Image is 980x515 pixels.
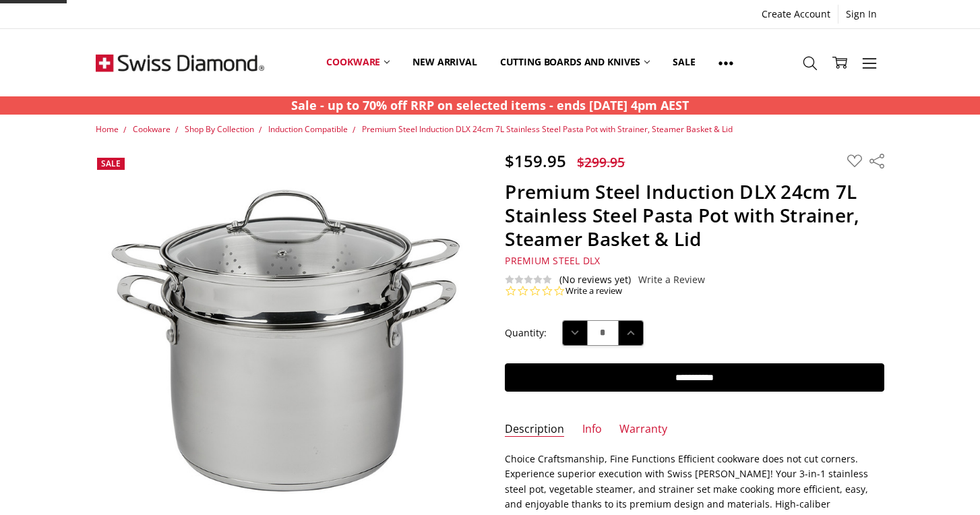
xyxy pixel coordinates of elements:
[582,422,602,437] a: Info
[565,285,622,297] a: Write a review
[577,153,625,171] span: $299.95
[505,150,566,172] span: $159.95
[505,326,547,340] label: Quantity:
[707,32,745,93] a: Show All
[101,158,121,169] span: Sale
[268,123,348,135] a: Induction Compatible
[505,180,884,251] h1: Premium Steel Induction DLX 24cm 7L Stainless Steel Pasta Pot with Strainer, Steamer Basket & Lid
[505,422,564,437] a: Description
[96,29,264,96] img: Free Shipping On Every Order
[315,32,401,92] a: Cookware
[619,422,667,437] a: Warranty
[638,274,705,285] a: Write a Review
[559,274,631,285] span: (No reviews yet)
[96,123,119,135] a: Home
[401,32,488,92] a: New arrival
[133,123,171,135] a: Cookware
[754,5,838,24] a: Create Account
[185,123,254,135] a: Shop By Collection
[661,32,706,92] a: Sale
[291,97,689,113] strong: Sale - up to 70% off RRP on selected items - ends [DATE] 4pm AEST
[362,123,733,135] a: Premium Steel Induction DLX 24cm 7L Stainless Steel Pasta Pot with Strainer, Steamer Basket & Lid
[838,5,884,24] a: Sign In
[489,32,662,92] a: Cutting boards and knives
[505,254,600,267] span: Premium Steel DLX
